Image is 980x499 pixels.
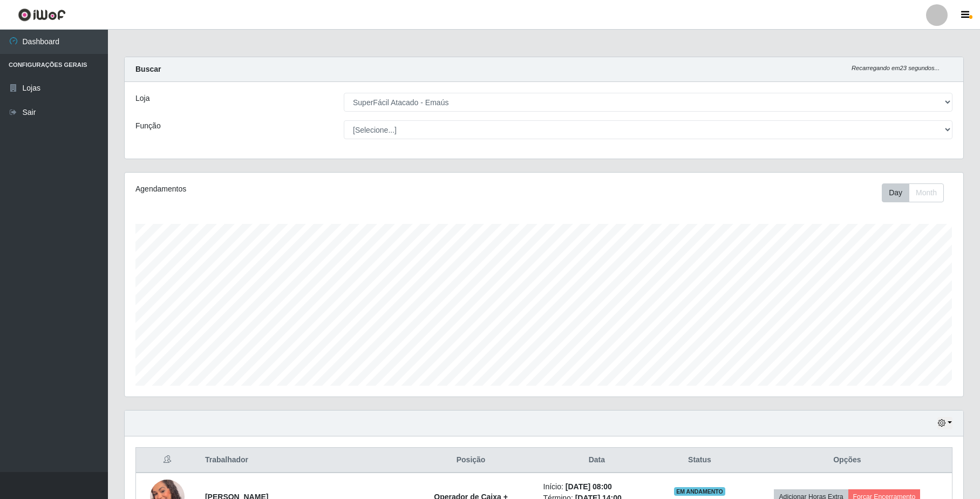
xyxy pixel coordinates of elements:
[674,487,725,496] span: EM ANDAMENTO
[882,183,952,202] div: Toolbar with button groups
[909,183,944,202] button: Month
[882,183,944,202] div: First group
[405,448,537,473] th: Posição
[882,183,909,202] button: Day
[199,448,405,473] th: Trabalhador
[135,65,161,73] strong: Buscar
[135,120,161,132] label: Função
[566,482,612,491] time: [DATE] 08:00
[135,183,466,195] div: Agendamentos
[537,448,657,473] th: Data
[657,448,743,473] th: Status
[852,65,940,71] i: Recarregando em 23 segundos...
[543,481,651,493] li: Início:
[743,448,952,473] th: Opções
[135,93,149,104] label: Loja
[18,8,66,22] img: CoreUI Logo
